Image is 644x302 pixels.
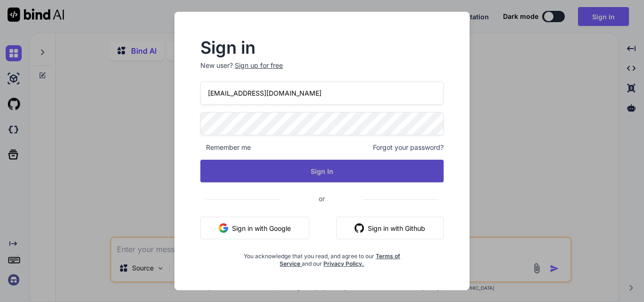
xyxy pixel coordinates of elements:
[281,187,363,210] span: or
[200,61,444,82] p: New user?
[200,217,309,239] button: Sign in with Google
[373,143,444,152] span: Forgot your password?
[235,61,283,70] div: Sign up for free
[336,217,444,239] button: Sign in with Github
[280,253,400,267] a: Terms of Service
[200,82,444,105] input: Login or Email
[355,223,364,233] img: github
[219,223,228,233] img: google
[241,247,403,268] div: You acknowledge that you read, and agree to our and our
[200,40,444,55] h2: Sign in
[200,143,251,152] span: Remember me
[200,160,444,182] button: Sign In
[323,260,364,267] a: Privacy Policy.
